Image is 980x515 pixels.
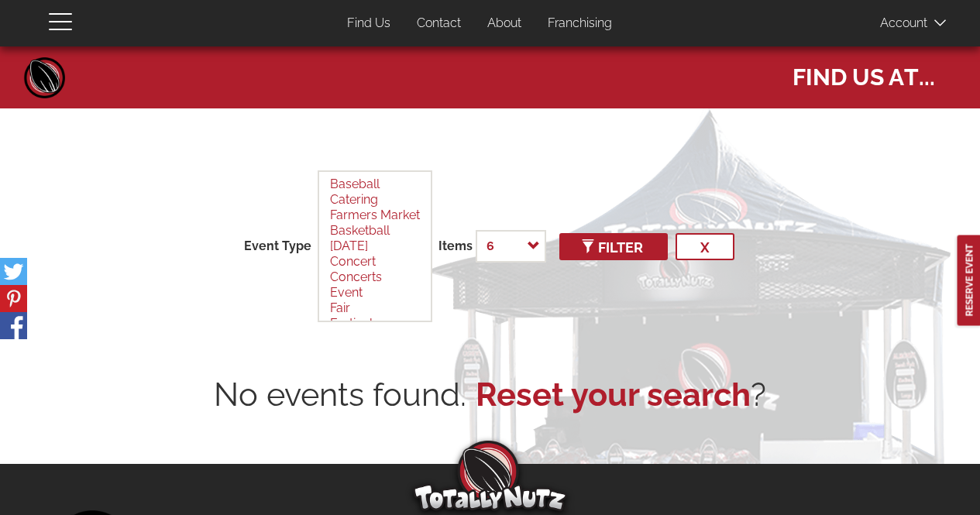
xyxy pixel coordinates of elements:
a: About [476,9,533,39]
button: x [676,233,734,260]
label: Event Type [244,238,311,256]
option: Baseball [328,177,421,192]
span: Find us at... [793,54,935,93]
a: Home [22,54,68,101]
a: Contact [405,9,473,39]
a: Franchising [536,9,624,39]
option: Concerts [328,270,421,285]
option: [DATE] [328,239,421,254]
option: Catering [328,192,421,208]
img: Totally Nutz Logo [413,441,568,511]
a: Reset your search [476,372,751,417]
option: Event [328,285,421,300]
div: No events found. ? [49,372,932,417]
option: Farmers Market [328,208,421,223]
label: Items [438,238,473,256]
option: Fair [328,300,421,316]
option: Festival [328,316,421,331]
option: Concert [328,254,421,270]
option: Basketball [328,223,421,239]
a: Find Us [335,9,402,39]
button: Filter [559,233,668,260]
